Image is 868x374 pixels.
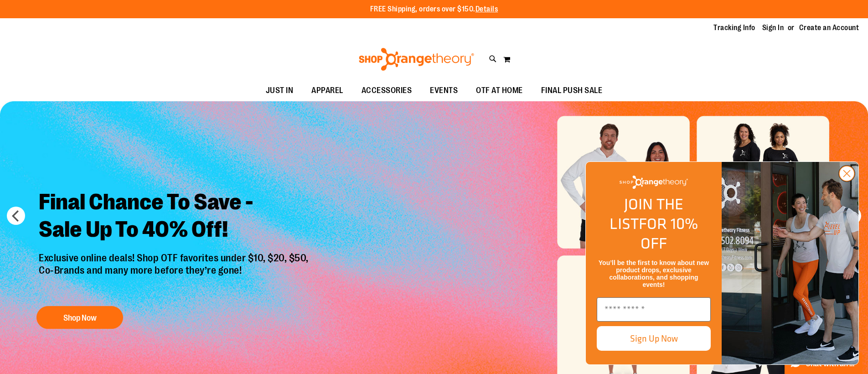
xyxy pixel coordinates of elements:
a: Details [475,5,498,13]
p: FREE Shipping, orders over $150. [370,4,498,15]
button: prev [7,207,25,225]
a: FINAL PUSH SALE [532,80,612,101]
img: Shop Orangtheory [722,162,858,364]
a: APPAREL [302,80,352,101]
span: FINAL PUSH SALE [541,80,603,101]
span: JOIN THE LIST [610,192,683,235]
span: JUST IN [266,80,294,101]
button: Close dialog [838,165,855,182]
span: APPAREL [311,80,343,101]
a: JUST IN [257,80,303,101]
div: FLYOUT Form [576,152,868,374]
a: Tracking Info [713,23,755,33]
h2: Final Chance To Save - Sale Up To 40% Off! [32,182,318,253]
a: OTF AT HOME [467,80,532,101]
a: Final Chance To Save -Sale Up To 40% Off! Exclusive online deals! Shop OTF favorites under $10, $... [32,182,318,334]
img: Shop Orangetheory [357,48,475,71]
p: Exclusive online deals! Shop OTF favorites under $10, $20, $50, Co-Brands and many more before th... [32,253,318,297]
input: Enter email [597,297,711,322]
img: Shop Orangetheory [620,176,688,189]
span: EVENTS [430,80,458,101]
span: OTF AT HOME [476,80,523,101]
span: FOR 10% OFF [639,212,698,255]
a: Create an Account [799,23,859,33]
span: You’ll be the first to know about new product drops, exclusive collaborations, and shopping events! [599,259,709,288]
span: ACCESSORIES [362,80,412,101]
button: Shop Now [36,306,123,329]
a: EVENTS [421,80,467,101]
a: Sign In [762,23,784,33]
button: Sign Up Now [597,326,711,351]
a: ACCESSORIES [352,80,421,101]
